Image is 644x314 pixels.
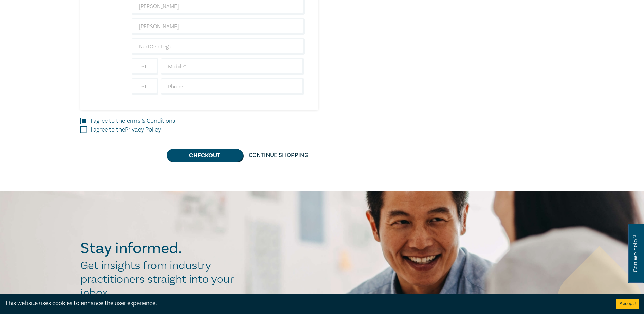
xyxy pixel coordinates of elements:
[80,259,241,300] h2: Get insights from industry practitioners straight into your inbox.
[91,117,175,125] label: I agree to the
[132,78,158,95] input: +61
[161,78,305,95] input: Phone
[132,58,158,75] input: +61
[91,125,161,134] label: I agree to the
[167,149,243,162] button: Checkout
[161,58,305,75] input: Mobile*
[243,149,314,162] a: Continue Shopping
[5,299,606,308] div: This website uses cookies to enhance the user experience.
[632,228,639,279] span: Can we help ?
[124,117,175,125] a: Terms & Conditions
[616,299,639,309] button: Accept cookies
[132,18,305,35] input: Last Name*
[132,38,305,55] input: Company
[80,240,241,257] h2: Stay informed.
[125,126,161,134] a: Privacy Policy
